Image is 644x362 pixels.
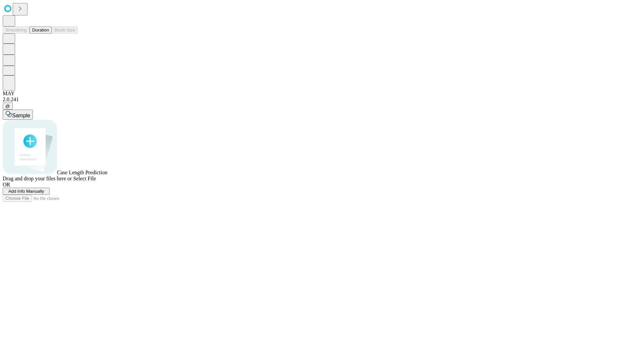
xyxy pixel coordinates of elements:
[3,176,72,181] span: Drag and drop your files here or
[5,104,10,109] span: @
[3,182,10,187] span: OR
[73,176,96,181] span: Select File
[3,188,50,195] button: Add Info Manually
[52,26,78,34] button: Block Size
[3,110,33,120] button: Sample
[3,90,641,97] div: MAY
[57,170,107,175] span: Case Length Prediction
[3,103,13,110] button: @
[8,189,44,194] span: Add Info Manually
[12,113,30,118] span: Sample
[3,97,641,103] div: 2.0.241
[30,26,52,34] button: Duration
[3,26,30,34] button: Smoothing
